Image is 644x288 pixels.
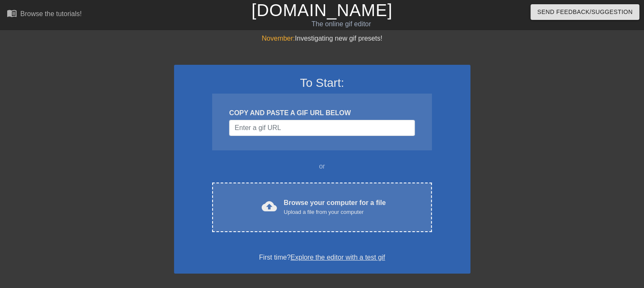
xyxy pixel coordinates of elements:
div: Browse your computer for a file [284,198,386,216]
input: Username [229,120,415,136]
span: cloud_upload [262,199,277,214]
div: or [196,161,448,172]
span: November: [262,35,295,42]
a: Browse the tutorials! [7,8,82,21]
span: menu_book [7,8,17,18]
a: [DOMAIN_NAME] [252,1,392,19]
h3: To Start: [185,76,459,90]
div: COPY AND PASTE A GIF URL BELOW [229,108,415,118]
a: Explore the editor with a test gif [290,254,385,261]
div: First time? [185,252,459,263]
button: Send Feedback/Suggestion [531,4,639,20]
span: Send Feedback/Suggestion [537,7,633,17]
div: Upload a file from your computer [284,208,386,216]
div: The online gif editor [219,19,464,29]
div: Browse the tutorials! [20,10,82,17]
div: Investigating new gif presets! [174,33,470,44]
